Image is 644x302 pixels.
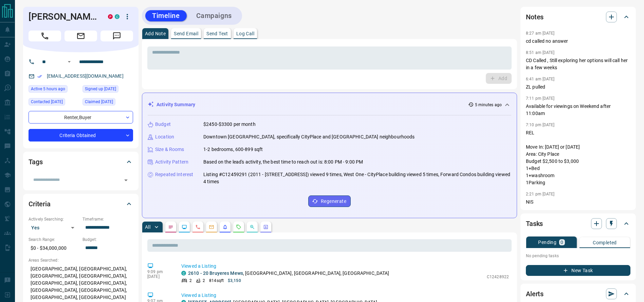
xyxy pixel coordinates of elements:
[526,251,630,261] p: No pending tasks
[195,224,201,230] svg: Calls
[174,31,198,36] p: Send Email
[31,98,63,105] span: Contacted [DATE]
[526,265,630,276] button: New Task
[145,225,150,229] p: All
[209,278,224,284] p: 814 sqft
[593,240,617,245] p: Completed
[487,274,509,280] p: C12428922
[526,77,555,81] p: 6:41 am [DATE]
[29,222,79,233] div: Yes
[181,292,509,299] p: Viewed a Listing
[155,171,193,178] p: Repeated Interest
[157,101,195,108] p: Activity Summary
[29,129,133,141] div: Criteria Obtained
[85,98,113,105] span: Claimed [DATE]
[147,274,171,279] p: [DATE]
[31,86,65,92] span: Active 5 hours ago
[203,278,205,284] p: 2
[29,98,79,108] div: Wed Oct 01 2025
[526,31,555,36] p: 8:27 am [DATE]
[560,240,563,245] p: 0
[526,12,544,22] h2: Notes
[29,31,61,41] span: Call
[47,73,124,79] a: [EMAIL_ADDRESS][DOMAIN_NAME]
[203,146,263,153] p: 1-2 bedrooms, 600-899 sqft
[526,122,555,127] p: 7:10 pm [DATE]
[526,103,630,117] p: Available for viewings on Weekend after 11:00am
[526,57,630,71] p: CD Called , Still exploring her options will call her in a few weeks
[108,14,113,19] div: property.ca
[526,218,543,229] h2: Tasks
[29,154,133,170] div: Tags
[526,215,630,232] div: Tasks
[203,121,256,128] p: $2450-$3300 per month
[115,14,119,19] div: condos.ca
[155,121,171,128] p: Budget
[148,98,511,111] div: Activity Summary5 minutes ago
[155,158,188,166] p: Activity Pattern
[526,199,630,206] p: NIS
[82,98,133,108] div: Sat Jul 05 2025
[155,133,174,140] p: Location
[29,237,79,243] p: Search Range:
[236,224,241,230] svg: Requests
[29,257,133,263] p: Areas Searched:
[189,10,239,21] button: Campaigns
[526,129,630,186] p: REL Move In: [DATE] or [DATE] Area: City Place Budget $2,500 to $3,000 1+Bed 1+washroom 1Parking
[29,199,51,209] h2: Criteria
[145,31,166,36] p: Add Note
[526,38,630,45] p: cd called no answer
[526,83,630,91] p: ZL pulled
[206,31,228,36] p: Send Text
[121,175,131,185] button: Open
[222,224,228,230] svg: Listing Alerts
[526,286,630,302] div: Alerts
[181,263,509,270] p: Viewed a Listing
[526,192,555,196] p: 2:21 pm [DATE]
[147,269,171,274] p: 9:09 pm
[203,158,363,166] p: Based on the lead's activity, the best time to reach out is: 8:00 PM - 9:00 PM
[85,86,116,92] span: Signed up [DATE]
[82,216,133,222] p: Timeframe:
[228,278,241,284] p: $3,150
[475,102,502,108] p: 5 minutes ago
[236,31,254,36] p: Log Call
[29,156,42,167] h2: Tags
[526,9,630,25] div: Notes
[155,146,184,153] p: Size & Rooms
[65,31,97,41] span: Email
[82,85,133,95] div: Mon Apr 18 2022
[189,278,192,284] p: 2
[526,50,555,55] p: 8:51 am [DATE]
[188,270,243,276] a: 2610 - 20 Bruyeres Mews
[526,288,544,299] h2: Alerts
[29,216,79,222] p: Actively Searching:
[308,195,351,207] button: Regenerate
[538,240,556,245] p: Pending
[65,58,73,66] button: Open
[37,74,42,79] svg: Email Verified
[526,96,555,101] p: 7:11 pm [DATE]
[29,111,133,124] div: Renter , Buyer
[100,31,133,41] span: Message
[181,271,186,276] div: condos.ca
[203,171,511,185] p: Listing #C12459291 (2011 - [STREET_ADDRESS]) viewed 9 times, West One - CityPlace building viewed...
[29,243,79,254] p: $0 - $34,000,000
[29,11,98,22] h1: [PERSON_NAME]
[188,270,389,277] p: , [GEOGRAPHIC_DATA], [GEOGRAPHIC_DATA], [GEOGRAPHIC_DATA]
[182,224,187,230] svg: Lead Browsing Activity
[250,224,255,230] svg: Opportunities
[203,133,415,140] p: Downtown [GEOGRAPHIC_DATA], specifically CityPlace and [GEOGRAPHIC_DATA] neighbourhoods
[263,224,269,230] svg: Agent Actions
[168,224,173,230] svg: Notes
[209,224,214,230] svg: Emails
[29,196,133,212] div: Criteria
[145,10,187,21] button: Timeline
[82,237,133,243] p: Budget:
[29,85,79,95] div: Wed Oct 15 2025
